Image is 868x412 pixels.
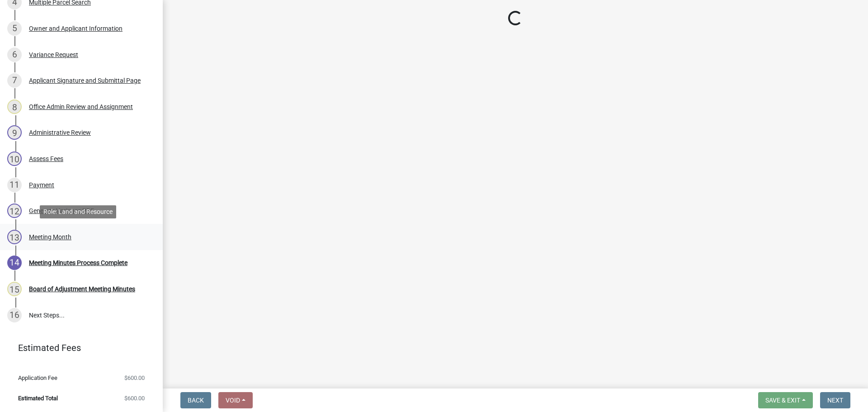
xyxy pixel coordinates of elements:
div: 16 [7,308,22,322]
div: 6 [7,47,22,62]
div: Assess Fees [29,156,63,162]
div: 9 [7,125,22,140]
div: Owner and Applicant Information [29,25,123,32]
span: Back [188,397,204,404]
div: Variance Request [29,52,78,58]
span: Estimated Total [18,395,58,401]
div: Applicant Signature and Submittal Page [29,77,141,84]
button: Back [180,392,211,408]
span: $600.00 [124,375,145,381]
span: Save & Exit [765,397,800,404]
div: Meeting Minutes Process Complete [29,260,127,266]
div: Role: Land and Resource [40,205,116,218]
a: Estimated Fees [7,339,148,357]
div: Administrative Review [29,129,91,136]
div: Board of Adjustment Meeting Minutes [29,286,135,292]
span: $600.00 [124,395,145,401]
span: Next [827,397,843,404]
div: Generate Variance PDF [29,208,94,214]
div: 7 [7,73,22,88]
span: Void [226,397,240,404]
div: 10 [7,152,22,166]
div: 15 [7,282,22,296]
button: Next [820,392,850,408]
div: 8 [7,99,22,114]
div: 5 [7,21,22,36]
button: Save & Exit [758,392,813,408]
div: 13 [7,230,22,244]
div: 11 [7,178,22,192]
div: 12 [7,204,22,218]
div: Meeting Month [29,234,71,240]
button: Void [218,392,253,408]
div: Office Admin Review and Assignment [29,104,133,110]
div: 14 [7,256,22,270]
div: Payment [29,182,54,188]
span: Application Fee [18,375,57,381]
